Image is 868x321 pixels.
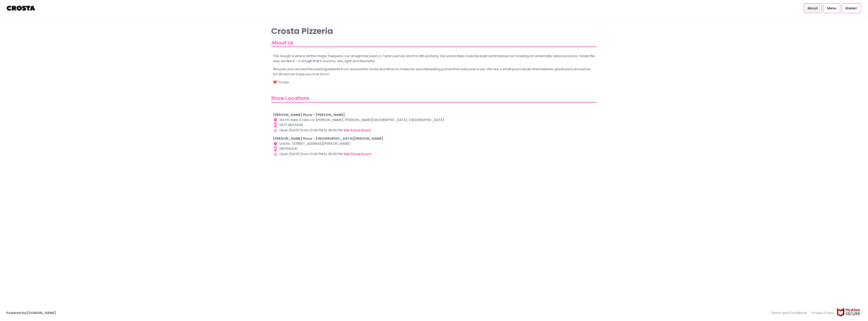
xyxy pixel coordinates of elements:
[273,151,595,157] div: Open [DATE] from 12:00 PM to 09:00 PM
[273,122,595,128] div: 0977 284 5636
[6,4,36,13] img: logo
[836,308,862,317] img: mcafee-secure
[273,54,595,63] p: The dough is where all the magic happens; our dough has been a 7 year journey and it is still evo...
[343,128,371,133] button: see store hours
[343,151,371,157] button: see store hours
[273,128,595,133] div: Open [DATE] from 12:00 PM to 09:00 PM
[271,26,597,36] p: Crosta Pizzeria
[273,146,595,151] div: 09171053141
[273,80,595,85] p: ❤️ Crosta
[809,308,837,318] a: Privacy Policy
[827,6,836,11] span: Menu
[6,310,56,315] a: Powered by[DOMAIN_NAME]
[804,3,822,13] a: About
[273,117,595,122] div: 104 HV Dela Costa cor [PERSON_NAME], [PERSON_NAME][GEOGRAPHIC_DATA], [GEOGRAPHIC_DATA]
[846,6,857,11] span: Basket
[823,3,840,13] a: Menu
[273,141,595,146] div: Unit No. [STREET_ADDRESS][PERSON_NAME]
[807,6,818,11] span: About
[271,95,597,103] div: Store Locations
[273,112,345,117] b: [PERSON_NAME] Pizza - [PERSON_NAME]
[273,67,595,77] p: We pick and choose the best ingredients from around the world and strive to make fun and interest...
[771,308,809,318] a: Terms and Conditions
[273,136,383,141] b: [PERSON_NAME] Pizza - [GEOGRAPHIC_DATA][PERSON_NAME]
[271,39,597,47] div: About Us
